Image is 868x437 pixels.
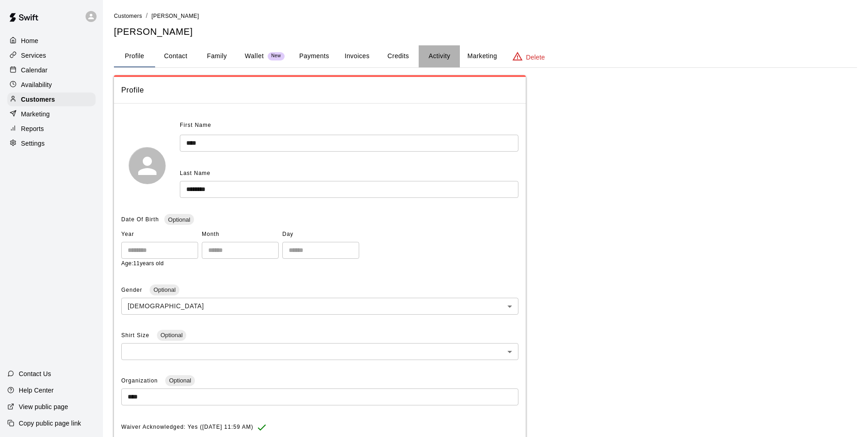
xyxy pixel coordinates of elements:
[21,66,48,75] p: Calendar
[114,45,857,67] div: basic tabs example
[180,170,210,176] span: Last Name
[7,34,96,48] a: Home
[164,216,194,223] span: Optional
[7,63,96,77] a: Calendar
[21,95,55,104] p: Customers
[245,51,264,61] p: Wallet
[146,11,148,21] li: /
[419,45,460,67] button: Activity
[19,402,68,411] p: View public page
[19,386,54,395] p: Help Center
[19,419,81,428] p: Copy public page link
[21,124,44,133] p: Reports
[121,332,151,339] span: Shirt Size
[121,84,518,96] span: Profile
[114,13,142,19] span: Customers
[21,36,38,45] p: Home
[7,137,96,150] a: Settings
[121,287,144,293] span: Gender
[21,51,46,60] p: Services
[21,109,50,119] p: Marketing
[196,45,237,67] button: Family
[150,286,179,293] span: Optional
[151,13,199,19] span: [PERSON_NAME]
[202,227,279,242] span: Month
[114,12,142,19] a: Customers
[114,11,857,21] nav: breadcrumb
[121,298,518,315] div: [DEMOGRAPHIC_DATA]
[7,78,96,92] a: Availability
[7,49,96,62] a: Services
[377,45,419,67] button: Credits
[180,118,211,133] span: First Name
[121,260,164,267] span: Age: 11 years old
[165,377,194,384] span: Optional
[121,216,159,223] span: Date Of Birth
[21,80,52,89] p: Availability
[460,45,504,67] button: Marketing
[526,53,545,62] p: Delete
[282,227,359,242] span: Day
[155,45,196,67] button: Contact
[121,227,198,242] span: Year
[7,107,96,121] a: Marketing
[7,93,96,106] a: Customers
[7,122,96,136] a: Reports
[268,53,285,59] span: New
[114,26,857,38] h5: [PERSON_NAME]
[114,45,155,67] button: Profile
[121,420,253,435] span: Waiver Acknowledged: Yes ([DATE] 11:59 AM)
[336,45,377,67] button: Invoices
[157,332,186,339] span: Optional
[292,45,336,67] button: Payments
[21,139,45,148] p: Settings
[19,369,51,378] p: Contact Us
[121,377,160,384] span: Organization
